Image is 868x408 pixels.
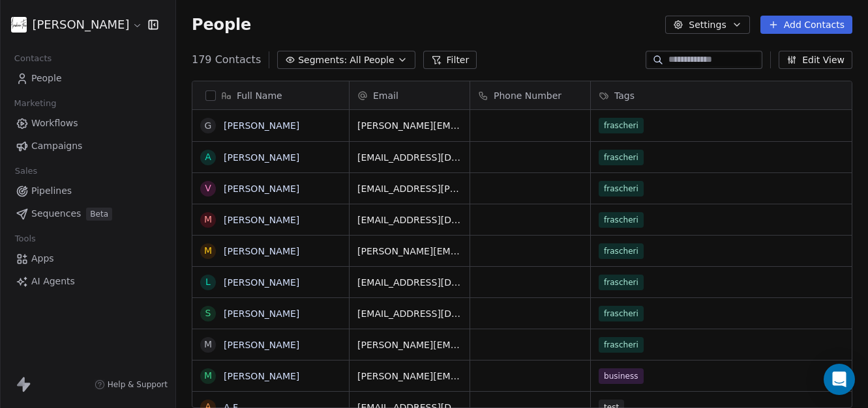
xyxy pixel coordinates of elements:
span: frascheri [599,150,644,165]
button: Edit View [779,51,852,69]
button: Filter [423,51,477,69]
a: [PERSON_NAME] [224,340,299,350]
span: frascheri [599,118,644,133]
span: Apps [31,252,54,265]
div: G [205,119,212,133]
span: People [192,15,251,34]
div: Full Name [192,81,349,109]
a: [PERSON_NAME] [224,277,299,288]
span: Pipelines [31,184,72,198]
span: [PERSON_NAME][EMAIL_ADDRESS][PERSON_NAME][DOMAIN_NAME] [357,338,462,351]
span: People [31,72,62,85]
div: Phone Number [470,81,590,109]
img: Firma%20AF.jpg [11,17,27,33]
span: [EMAIL_ADDRESS][DOMAIN_NAME] [357,213,462,226]
span: Marketing [8,94,62,113]
span: frascheri [599,337,644,353]
div: A [205,150,211,164]
a: [PERSON_NAME] [224,184,299,194]
span: [EMAIL_ADDRESS][PERSON_NAME][DOMAIN_NAME] [357,182,462,195]
div: M [204,369,212,383]
div: M [204,213,212,226]
a: Help & Support [95,379,168,390]
div: V [205,182,211,195]
span: Tags [614,89,635,102]
div: M [204,338,212,351]
a: AI Agents [10,271,165,292]
span: Sequences [31,207,81,221]
span: [PERSON_NAME][EMAIL_ADDRESS][DOMAIN_NAME] [357,119,462,132]
span: frascheri [599,275,644,290]
span: business [599,368,644,384]
div: Open Intercom Messenger [824,364,855,395]
span: frascheri [599,243,644,259]
span: Campaigns [31,139,82,153]
a: Workflows [10,113,165,134]
a: Apps [10,248,165,269]
a: [PERSON_NAME] [224,308,299,319]
span: [PERSON_NAME][EMAIL_ADDRESS][DOMAIN_NAME] [357,370,462,383]
span: Workflows [31,116,78,130]
span: Help & Support [108,379,168,390]
span: Phone Number [494,89,561,102]
span: frascheri [599,181,644,197]
span: Tools [9,229,41,249]
button: Settings [665,16,749,34]
span: All People [350,53,394,67]
a: [PERSON_NAME] [224,371,299,381]
span: [EMAIL_ADDRESS][DOMAIN_NAME] [357,276,462,289]
span: Full Name [237,89,282,102]
span: Beta [86,208,112,221]
span: frascheri [599,306,644,321]
span: [PERSON_NAME] [32,16,129,33]
a: SequencesBeta [10,203,165,224]
a: People [10,68,165,89]
a: [PERSON_NAME] [224,120,299,131]
span: [PERSON_NAME][EMAIL_ADDRESS][PERSON_NAME][DOMAIN_NAME] [357,245,462,258]
span: [EMAIL_ADDRESS][DOMAIN_NAME] [357,151,462,164]
span: Segments: [298,53,347,67]
span: Contacts [8,49,57,68]
span: AI Agents [31,275,75,288]
a: Pipelines [10,180,165,202]
div: L [205,275,211,289]
a: [PERSON_NAME] [224,152,299,163]
div: Email [350,81,470,109]
button: [PERSON_NAME] [16,14,139,36]
button: Add Contacts [760,16,852,34]
span: [EMAIL_ADDRESS][DOMAIN_NAME] [357,307,462,320]
span: frascheri [599,212,644,228]
span: Email [373,89,398,102]
a: [PERSON_NAME] [224,246,299,256]
div: M [204,244,212,258]
a: Campaigns [10,135,165,157]
div: S [205,306,211,320]
span: Sales [9,161,43,181]
span: 179 Contacts [192,52,261,68]
a: [PERSON_NAME] [224,215,299,225]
